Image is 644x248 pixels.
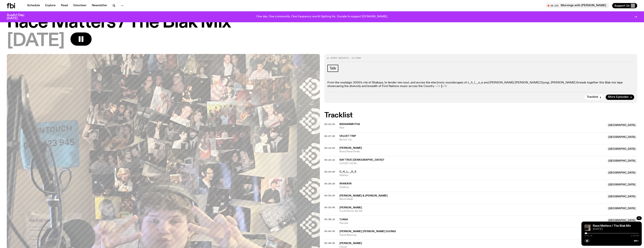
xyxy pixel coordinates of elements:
[324,135,335,138] span: 00:07:30
[606,147,637,151] span: [GEOGRAPHIC_DATA]
[330,56,341,59] span: Aired on
[606,183,637,186] span: [GEOGRAPHIC_DATA]
[324,230,335,232] button: 00:45:05
[606,123,637,127] span: [GEOGRAPHIC_DATA]
[324,218,335,221] span: 00:38:10
[7,14,637,31] h1: Race Matters / The Blak Mix
[324,123,335,125] button: 00:03:20
[606,135,637,139] span: [GEOGRAPHIC_DATA]
[339,162,604,165] span: COUNT US IN
[324,147,335,149] button: 00:13:00
[324,123,335,126] span: 00:03:20
[349,56,361,59] span: , 10:00am
[606,159,637,163] span: [GEOGRAPHIC_DATA]
[341,56,349,59] span: [DATE]
[339,230,396,233] span: [PERSON_NAME] [PERSON_NAME] Djungi
[339,221,604,225] span: Elevate
[606,95,634,100] a: More Episodes
[324,112,637,119] h2: Tracklist
[339,242,362,245] span: [PERSON_NAME]
[339,209,604,213] span: Could Never Be Me
[43,3,58,8] a: Explore
[631,235,639,237] span: 1:00:00
[324,206,335,209] span: 00:35:45
[606,171,637,175] span: [GEOGRAPHIC_DATA]
[339,194,388,197] span: [PERSON_NAME] & [PERSON_NAME]
[339,126,604,130] span: Red
[593,228,639,231] span: [DATE]
[587,96,598,99] span: Tracklist
[324,170,335,173] span: 00:22:00
[612,3,637,8] button: Support Us
[7,14,31,20] h3: AusArt Day: [DATE]
[324,230,335,233] span: 00:45:05
[584,235,592,237] span: 0:01:41
[339,150,604,153] span: Brand New Smile
[324,195,335,197] button: 00:30:00
[7,32,64,49] span: [DATE]
[324,171,335,173] button: 00:22:00
[339,170,356,173] span: c_h_l__o_e
[59,3,70,8] a: Read
[339,123,360,126] span: BADASSMUTHA
[593,224,631,227] a: Race Matters / The Blak Mix
[339,138,604,142] span: Burnin’ Up
[339,174,604,177] span: Wahluu
[339,206,362,209] span: [PERSON_NAME]
[608,96,629,99] span: More Episodes
[324,183,335,185] button: 00:26:25
[339,159,384,161] span: Say True [DEMOGRAPHIC_DATA]?
[339,218,348,221] span: Tjaka
[324,242,335,245] span: 00:49:20
[614,4,630,7] span: Support Us
[324,194,335,197] span: 00:30:00
[90,3,110,8] a: Newsletter
[339,233,604,237] span: Gandi Bawong
[339,147,362,149] span: [PERSON_NAME]
[339,182,352,185] span: Shakaya
[324,146,335,149] span: 00:13:00
[606,218,637,222] span: [GEOGRAPHIC_DATA]
[606,195,637,198] span: [GEOGRAPHIC_DATA]
[339,186,604,189] span: Sublime
[324,159,335,161] button: 00:15:10
[339,135,356,137] span: Velvet Trip
[324,242,335,244] button: 00:49:20
[256,15,388,18] p: One day. One community. One frequency worth fighting for. Donate to support [DOMAIN_NAME].
[324,182,335,185] span: 00:26:25
[327,81,634,88] p: From the nostalgic 2000's rnb of Shakaya, to tender neo soul, and across the electronic soundscap...
[584,95,604,100] button: Tracklist
[324,206,335,209] button: 00:35:45
[71,3,89,8] a: Volunteer
[330,66,336,70] span: Talk
[546,3,609,8] button: On AirMornings with [PERSON_NAME]
[324,218,335,220] button: 00:38:10
[606,206,637,210] span: [GEOGRAPHIC_DATA]
[324,158,335,161] span: 00:15:10
[327,65,338,72] a: Talk
[339,197,604,201] span: Blood Majik
[324,135,335,137] button: 00:07:30
[25,3,42,8] a: Schedule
